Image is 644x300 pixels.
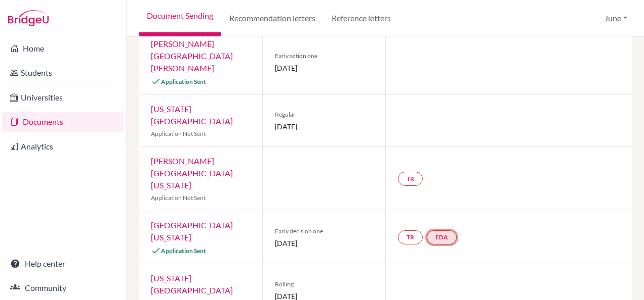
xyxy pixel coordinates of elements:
[275,280,374,289] span: Rolling
[2,63,124,83] a: Students
[2,87,124,108] a: Universities
[151,273,233,295] a: [US_STATE][GEOGRAPHIC_DATA]
[2,136,124,157] a: Analytics
[161,78,206,85] span: Application Sent
[275,110,374,119] span: Regular
[151,220,233,242] a: [GEOGRAPHIC_DATA][US_STATE]
[2,278,124,298] a: Community
[427,230,457,244] a: EDA
[161,247,206,255] span: Application Sent
[151,39,233,73] a: [PERSON_NAME][GEOGRAPHIC_DATA][PERSON_NAME]
[151,104,233,126] a: [US_STATE][GEOGRAPHIC_DATA]
[2,38,124,59] a: Home
[151,130,206,137] span: Application Not Sent
[275,238,374,248] span: [DATE]
[398,172,423,186] a: TR
[600,9,632,28] button: June
[275,63,374,73] span: [DATE]
[151,194,206,202] span: Application Not Sent
[2,254,124,274] a: Help center
[275,227,374,236] span: Early decision one
[8,10,49,26] img: Bridge-U
[275,52,374,61] span: Early action one
[275,121,374,132] span: [DATE]
[398,230,423,244] a: TR
[2,112,124,132] a: Documents
[151,156,233,190] a: [PERSON_NAME][GEOGRAPHIC_DATA][US_STATE]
